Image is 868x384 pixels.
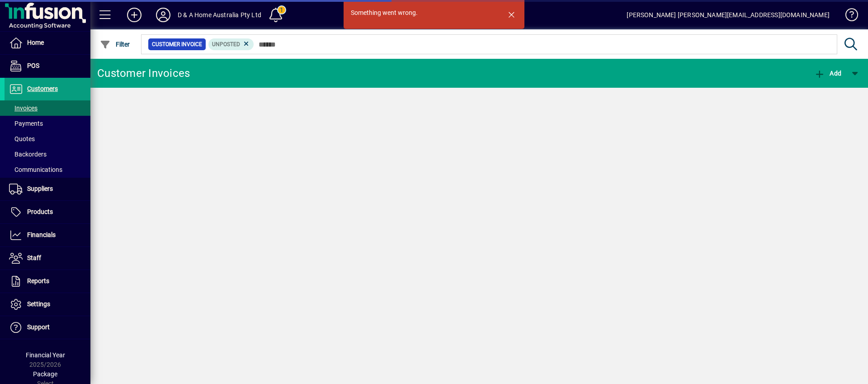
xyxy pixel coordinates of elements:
span: Financials [27,231,56,238]
a: Staff [5,247,90,270]
a: Settings [5,293,90,316]
span: Quotes [9,135,35,142]
a: Products [5,201,90,223]
a: Suppliers [5,178,90,200]
button: Filter [98,36,132,52]
button: Profile [149,7,178,23]
span: Backorders [9,151,47,158]
div: [PERSON_NAME] [PERSON_NAME][EMAIL_ADDRESS][DOMAIN_NAME] [627,8,830,22]
span: Home [27,39,44,46]
span: Products [27,208,53,215]
div: D & A Home Australia Pty Ltd [178,8,261,22]
span: Financial Year [26,351,65,359]
div: Customer Invoices [97,66,190,81]
a: POS [5,55,90,77]
a: Backorders [5,147,90,162]
span: Communications [9,166,62,173]
a: Knowledge Base [839,2,857,31]
span: Unposted [212,41,240,47]
a: Communications [5,162,90,177]
span: Filter [100,41,130,48]
span: POS [27,62,39,69]
a: Payments [5,116,90,131]
span: Support [27,323,50,331]
a: Invoices [5,100,90,116]
span: Add [814,70,841,77]
button: Add [812,65,844,81]
a: Quotes [5,131,90,147]
span: Customer Invoice [152,40,202,49]
button: Add [120,7,149,23]
a: Reports [5,270,90,293]
span: Reports [27,277,49,284]
span: Package [33,370,57,378]
span: Suppliers [27,185,53,192]
span: Payments [9,120,43,127]
span: Settings [27,300,50,308]
a: Financials [5,224,90,247]
span: Customers [27,85,58,92]
a: Support [5,316,90,339]
a: Home [5,32,90,54]
span: Invoices [9,104,38,112]
span: Staff [27,254,41,261]
mat-chip: Customer Invoice Status: Unposted [208,38,254,50]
